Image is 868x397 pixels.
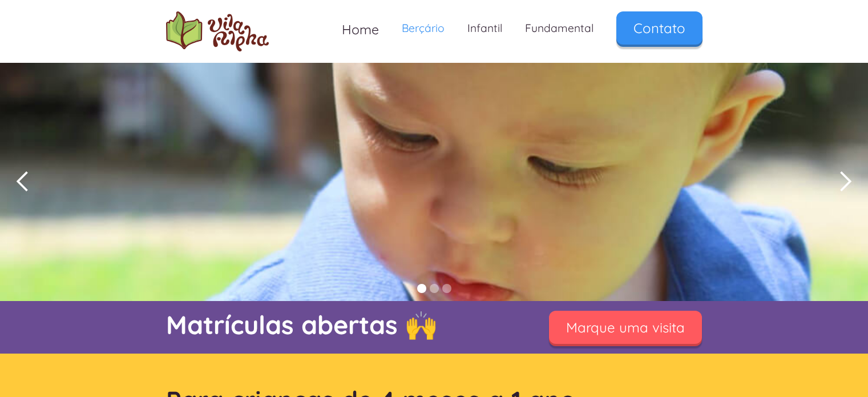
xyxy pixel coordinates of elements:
[549,311,702,344] a: Marque uma visita
[822,63,868,301] div: next slide
[442,284,451,293] div: Show slide 3 of 3
[166,307,520,343] p: Matrículas abertas 🙌
[456,11,514,45] a: Infantil
[616,11,703,45] a: Contato
[166,11,269,51] img: logo Escola Vila Alpha
[390,11,456,45] a: Berçário
[514,11,605,45] a: Fundamental
[330,11,390,47] a: Home
[342,21,379,38] span: Home
[430,284,439,293] div: Show slide 2 of 3
[417,284,426,293] div: Show slide 1 of 3
[166,11,269,51] a: home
